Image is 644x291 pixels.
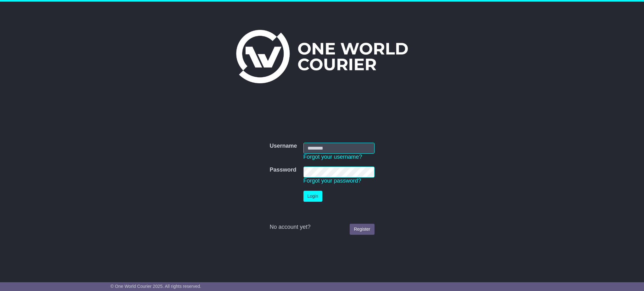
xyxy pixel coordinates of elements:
[110,284,201,289] span: © One World Courier 2025. All rights reserved.
[236,30,408,83] img: One World
[303,178,361,184] a: Forgot your password?
[269,167,296,173] label: Password
[303,191,322,202] button: Login
[350,224,374,235] a: Register
[303,154,362,160] a: Forgot your username?
[269,224,374,231] div: No account yet?
[269,143,297,150] label: Username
